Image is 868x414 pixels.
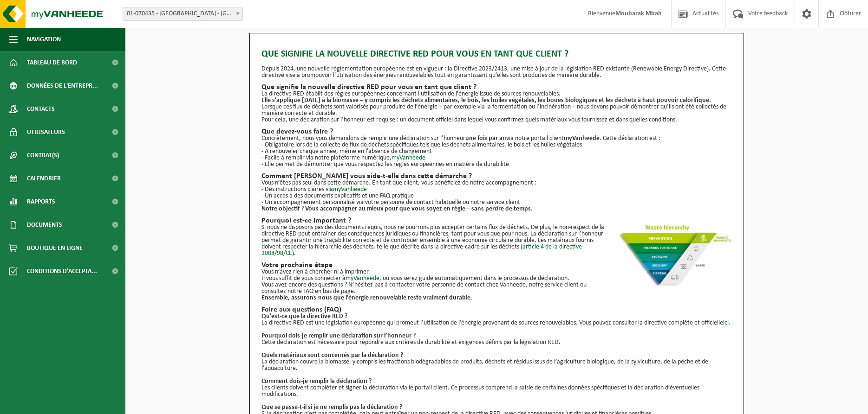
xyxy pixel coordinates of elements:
[27,51,77,74] span: Tableau de bord
[261,205,533,212] strong: Notre objectif ? Vous accompagner au mieux pour que vous soyez en règle – sans perdre de temps.
[333,186,367,193] a: myVanheede
[261,404,402,411] b: Que se passe-t-il si je ne remplis pas la déclaration ?
[27,144,59,167] span: Contrat(s)
[27,190,55,213] span: Rapports
[27,167,61,190] span: Calendrier
[465,135,506,142] strong: une fois par an
[261,217,732,224] h2: Pourquoi est-ce important ?
[261,224,732,257] p: Si nous ne disposons pas des documents requis, nous ne pourrons plus accepter certains flux de dé...
[261,186,732,193] p: - Des instructions claires via
[261,339,732,346] p: Cette déclaration est nécessaire pour répondre aux critères de durabilité et exigences définis pa...
[261,199,732,206] p: - Un accompagnement personnalisé via votre personne de contact habituelle ou notre service client
[261,83,732,91] h2: Que signifie la nouvelle directive RED pour vous en tant que client ?
[564,135,600,142] strong: myVanheede
[261,155,732,161] p: - Facile à remplir via notre plateforme numérique,
[261,269,732,282] p: Vous n’avez rien à chercher ni à imprimer. Il vous suffit de vous connecter à , où vous serez gui...
[27,74,98,97] span: Données de l'entrepr...
[261,148,732,155] p: - À renouveler chaque année, même en l’absence de changement
[27,260,97,283] span: Conditions d'accepta...
[261,385,732,398] p: Les clients doivent compléter et signer la déclaration via le portail client. Ce processus compre...
[261,378,372,385] b: Comment dois-je remplir la déclaration ?
[261,172,732,180] h2: Comment [PERSON_NAME] vous aide-t-elle dans cette démarche ?
[261,359,732,372] p: La déclaration couvre la biomasse, y compris les fractions biodégradables de produits, déchets et...
[261,47,568,61] span: Que signifie la nouvelle directive RED pour vous en tant que client ?
[261,66,732,79] p: Depuis 2024, une nouvelle réglementation européenne est en vigueur : la Directive 2023/2413, une ...
[346,275,379,282] a: myVanheede
[723,319,729,326] a: ici
[261,294,472,301] b: Ensemble, assurons-nous que l’énergie renouvelable reste vraiment durable.
[261,104,732,117] p: Lorsque ces flux de déchets sont valorisés pour produire de l’énergie – par exemple via la fermen...
[261,306,732,313] h2: Foire aux questions (FAQ)
[261,332,416,339] b: Pourquoi dois-je remplir une déclaration sur l’honneur ?
[27,97,55,121] span: Contacts
[261,261,732,269] h2: Votre prochaine étape
[27,28,61,51] span: Navigation
[27,236,83,260] span: Boutique en ligne
[261,313,347,320] b: Qu’est-ce que la directive RED ?
[261,117,732,123] p: Pour cela, une déclaration sur l’honneur est requise : un document officiel dans lequel vous conf...
[261,180,732,186] p: Vous n’êtes pas seul dans cette démarche. En tant que client, vous bénéficiez de notre accompagne...
[261,91,732,97] p: La directive RED établit des règles européennes concernant l'utilisation de l'énergie issue de so...
[261,135,732,142] p: Concrètement, nous vous demandons de remplir une déclaration sur l’honneur via notre portail clie...
[261,161,732,168] p: - Elle permet de démontrer que vous respectez les règles européennes en matière de durabilité
[261,193,732,199] p: - Un accès à des documents explicatifs et une FAQ pratique
[392,154,425,161] a: myVanheede
[27,213,62,236] span: Documents
[261,142,732,148] p: - Obligatoire lors de la collecte de flux de déchets spécifiques tels que les déchets alimentaire...
[261,282,732,295] p: Vous avez encore des questions ? N’hésitez pas à contacter votre personne de contact chez Vanheed...
[261,320,732,326] p: La directive RED est une législation européenne qui promeut l’utilisation de l’énergie provenant ...
[261,97,711,104] strong: Elle s’applique [DATE] à la biomasse – y compris les déchets alimentaires, le bois, les huiles vé...
[261,352,403,359] b: Quels matériaux sont concernés par la déclaration ?
[27,121,65,144] span: Utilisateurs
[261,128,732,135] h2: Que devez-vous faire ?
[123,7,243,21] span: 01-070435 - ISSEP LIÈGE - LIÈGE
[615,10,662,17] strong: Moubarak Mbah
[123,7,242,20] span: 01-070435 - ISSEP LIÈGE - LIÈGE
[261,243,582,257] a: article 4 de la directive 2008/98/CE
